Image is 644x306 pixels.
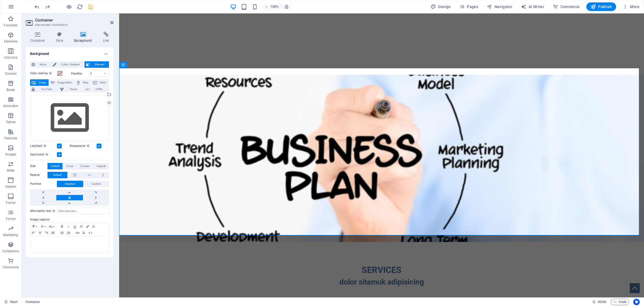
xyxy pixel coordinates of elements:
button: Align Justify [50,230,56,236]
button: None [30,61,51,68]
h4: Background [26,47,114,57]
button: Font Family [39,223,47,230]
button: Click here to leave preview mode and continue editing [66,3,72,10]
button: Commerce [551,2,582,11]
span: : [602,300,602,304]
span: Click to select. Double-click to edit [25,299,41,305]
p: Boxes [6,88,15,92]
button: Underline (Ctrl+U) [72,223,78,230]
p: Tables [6,120,16,124]
label: Optimized [30,151,57,158]
button: Custom [83,181,109,187]
button: Vimeo [58,86,83,92]
label: Alternative text [30,208,57,214]
span: 00 00 [598,299,606,305]
button: Paragraph Format [30,223,39,230]
button: AI Writer [519,2,546,11]
p: Header [5,184,16,189]
button: Image slider [49,79,74,86]
i: Reload page [77,4,83,10]
button: Insert Link [74,230,81,236]
button: Publish [586,2,616,11]
button: Image [30,79,49,86]
label: Responsive [70,143,97,149]
h4: Container [26,32,52,43]
button: More [620,2,642,11]
span: More [623,4,639,9]
button: Navigator [485,2,514,11]
button: Strikethrough [78,223,85,230]
p: Marketing [3,233,18,237]
p: Elements [4,39,18,44]
span: Image [38,79,47,86]
span: Contain [80,163,90,169]
p: Slider [7,168,15,173]
button: redo [44,3,51,10]
span: Navigator [487,4,512,9]
p: Favorites [4,23,17,27]
button: Unordered List [59,230,65,236]
p: Accordion [3,104,18,108]
label: Image caption [30,216,109,223]
span: Commerce [553,4,580,9]
h4: Link [98,32,114,43]
button: Ordered List [65,230,72,236]
span: Custom [92,181,101,187]
button: Element [85,61,109,68]
button: Align Center [37,230,43,236]
i: On resize automatically adjust zoom level to fit chosen device. [284,4,289,9]
button: YouTube [30,86,58,92]
button: Default [47,163,63,169]
button: Align Right [43,230,50,236]
h3: Element #ed-1003448022 [35,23,103,27]
h4: Style [52,32,70,43]
button: 100% [262,3,281,10]
nav: breadcrumb [25,299,41,305]
button: reload [76,3,83,10]
a: Click to cancel selection. Double-click to open Pages [4,299,18,305]
button: Icons [90,223,96,230]
label: Position [30,181,57,187]
button: Cover [63,163,76,169]
i: Undo: Change background (Ctrl+Z) [34,4,40,10]
button: Italic (Ctrl+I) [65,223,72,230]
h4: Background [70,32,99,43]
input: Alternative text... [57,208,109,214]
button: HTML [84,86,109,92]
label: Color overlay [30,70,57,77]
button: Design [429,2,453,11]
button: Align Left [30,230,37,236]
span: Pages [459,4,478,9]
span: Publish [591,4,612,9]
span: HTML [91,86,107,92]
button: Contain [77,163,93,169]
span: Color / Gradient [58,61,83,68]
span: None [36,61,49,68]
p: Features [4,136,17,140]
div: Select files from the file manager, stock photos, or upload file(s) [30,95,109,141]
span: Direction [65,181,75,187]
span: Code [613,299,627,305]
h6: 100% [270,3,279,10]
button: Bold (Ctrl+B) [59,223,65,230]
span: Image slider [56,79,72,86]
p: Content [5,72,17,76]
button: Direction [57,181,83,187]
span: YouTube [36,86,56,92]
span: Original [97,163,105,169]
p: Collections [2,249,19,253]
p: Columns [4,55,17,60]
span: Map [82,79,89,86]
label: Parallax [71,72,89,75]
h2: Container [35,18,114,23]
span: Video [99,79,107,86]
button: Font Size [47,223,56,230]
span: Cover [66,163,73,169]
span: Design [431,4,451,9]
i: Redo: Change image (Ctrl+Y, ⌘+Y) [45,4,51,10]
p: Footer [6,201,16,205]
p: Forms [6,217,16,221]
span: Default [51,163,59,169]
button: Default [47,172,67,178]
button: Code [611,299,629,305]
